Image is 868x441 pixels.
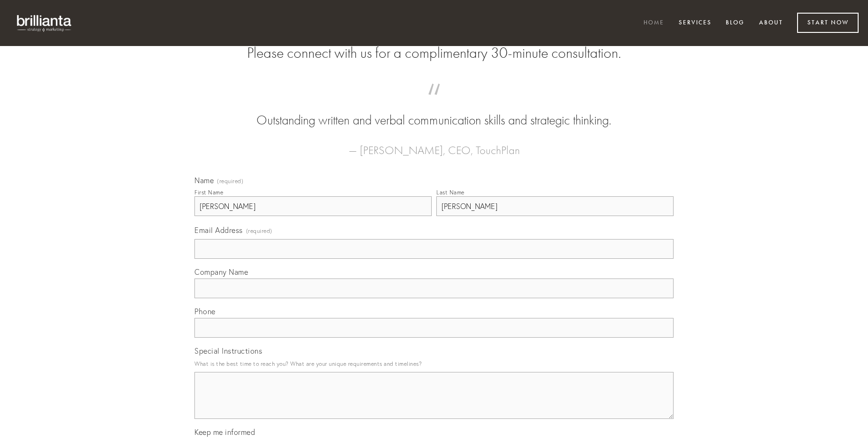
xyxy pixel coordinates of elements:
[797,13,859,33] a: Start Now
[246,224,272,237] span: (required)
[720,15,751,31] a: Blog
[194,176,214,185] span: Name
[194,44,674,62] h2: Please connect with us for a complimentary 30-minute consultation.
[194,357,674,370] p: What is the best time to reach you? What are your unique requirements and timelines?
[194,225,243,235] span: Email Address
[194,346,262,356] span: Special Instructions
[194,427,255,437] span: Keep me informed
[194,267,248,277] span: Company Name
[637,15,670,31] a: Home
[194,189,223,196] div: First Name
[209,93,659,111] span: “
[194,307,216,316] span: Phone
[436,189,465,196] div: Last Name
[753,15,789,31] a: About
[9,9,80,37] img: brillianta - research, strategy, marketing
[209,130,659,160] figcaption: — [PERSON_NAME], CEO, TouchPlan
[209,93,659,130] blockquote: Outstanding written and verbal communication skills and strategic thinking.
[217,178,243,184] span: (required)
[673,15,718,31] a: Services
